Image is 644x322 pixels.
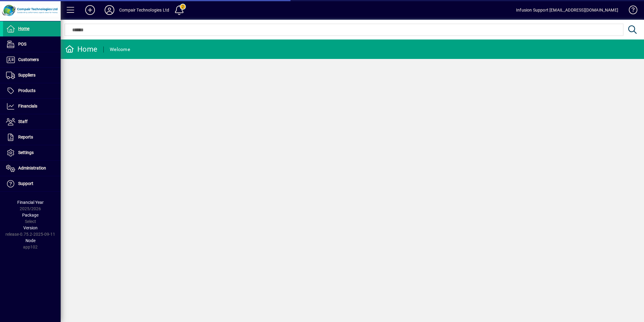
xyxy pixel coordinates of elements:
span: Products [18,88,35,93]
span: Node [25,238,35,243]
button: Add [80,5,100,15]
a: Financials [3,99,61,114]
a: Suppliers [3,68,61,83]
span: Package [22,213,39,218]
span: Reports [18,135,33,139]
span: Staff [18,119,28,124]
a: Reports [3,130,61,145]
span: Administration [18,166,46,170]
a: Customers [3,52,61,67]
a: Staff [3,114,61,129]
a: Knowledge Base [624,1,636,21]
button: Profile [100,5,119,15]
span: Customers [18,57,39,62]
span: Financials [18,104,37,108]
span: Home [18,26,29,31]
span: Settings [18,150,34,155]
span: Suppliers [18,73,35,77]
span: Financial Year [17,200,44,205]
div: Home [65,44,97,54]
span: POS [18,42,26,46]
div: Compair Technologies Ltd [119,5,169,15]
div: Infusion Support [EMAIL_ADDRESS][DOMAIN_NAME] [516,5,618,15]
span: Support [18,181,33,186]
a: Support [3,176,61,191]
a: POS [3,37,61,52]
a: Settings [3,145,61,160]
a: Products [3,83,61,98]
div: Welcome [110,45,130,54]
a: Administration [3,161,61,176]
span: Version [23,225,38,230]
